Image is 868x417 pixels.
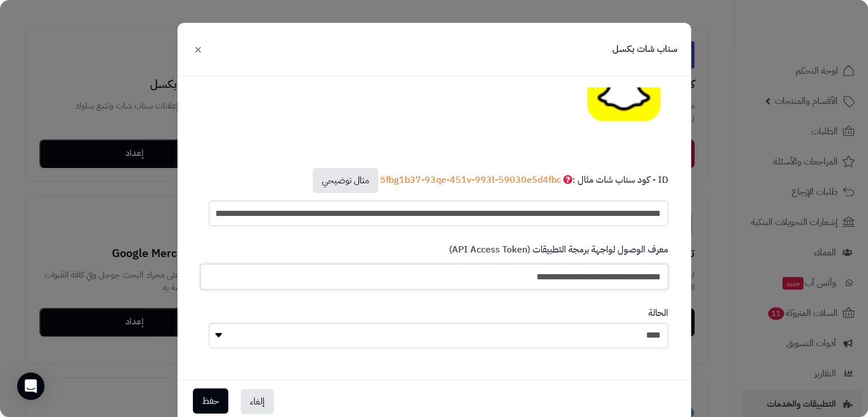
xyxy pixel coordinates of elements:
[191,37,205,62] button: ×
[17,372,45,400] div: Open Intercom Messenger
[241,389,274,414] button: إلغاء
[449,243,668,261] label: معرف الوصول لواجهة برمجة التطبيقات (API Access Token)
[380,173,572,187] span: 5fbg1b37-93qe-451v-993l-59030e5d4fbc
[311,168,668,198] label: ID - كود سناب شات مثال :
[648,307,668,320] label: الحالة
[313,168,378,193] a: مثال توضيحي
[193,388,228,414] button: حفظ
[612,43,677,56] h3: سناب شات بكسل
